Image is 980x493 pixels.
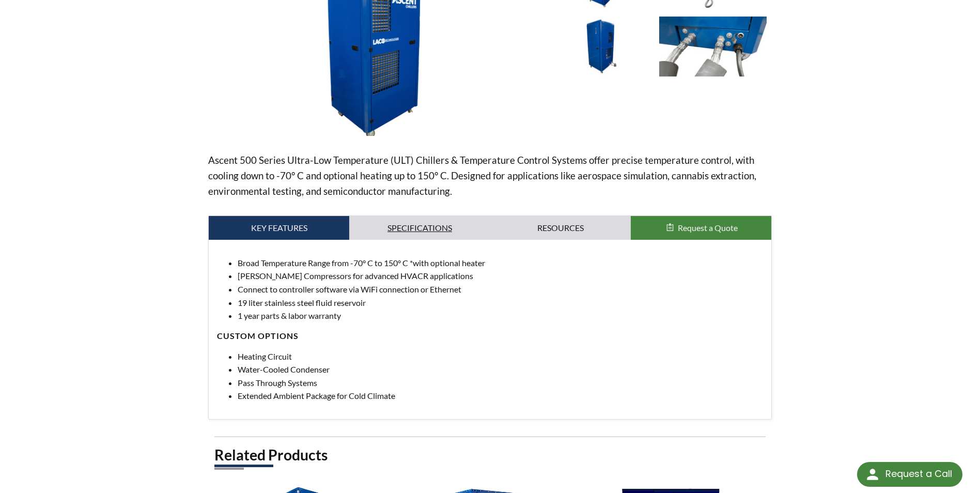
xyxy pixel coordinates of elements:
div: Request a Call [885,462,952,486]
li: 19 liter stainless steel fluid reservoir [238,296,763,310]
img: round button [864,466,881,483]
img: Ascent Chiller 500 Series Image 4 [547,17,654,77]
div: Request a Call [857,462,962,487]
li: 1 year parts & labor warranty [238,309,763,322]
button: Request a Quote [631,216,771,240]
img: Ascent Chiller 500 Series Image 5 [659,17,767,77]
li: Pass Through Systems [238,376,763,390]
li: Broad Temperature Range from -70° C to 150° C *with optional heater [238,256,763,270]
p: Ascent 500 Series Ultra-Low Temperature (ULT) Chillers & Temperature Control Systems offer precis... [208,152,771,199]
li: [PERSON_NAME] Compressors for advanced HVACR applications [238,269,763,283]
li: Extended Ambient Package for Cold Climate [238,389,763,403]
li: Heating Circuit [238,350,763,363]
a: Resources [490,216,631,240]
span: Request a Quote [678,223,738,233]
a: Specifications [349,216,490,240]
li: Water-Cooled Condenser [238,363,763,376]
h2: Related Products [214,445,765,465]
a: Key Features [209,216,349,240]
h4: Custom Options [217,331,763,342]
li: Connect to controller software via WiFi connection or Ethernet [238,283,763,296]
